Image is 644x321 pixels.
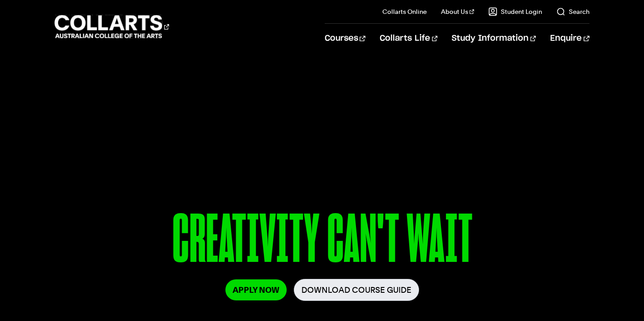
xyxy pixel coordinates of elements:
[382,7,427,16] a: Collarts Online
[55,205,589,279] p: CREATIVITY CAN'T WAIT
[452,24,536,53] a: Study Information
[441,7,474,16] a: About Us
[380,24,437,53] a: Collarts Life
[55,14,169,39] div: Go to homepage
[488,7,542,16] a: Student Login
[225,279,287,300] a: Apply Now
[556,7,589,16] a: Search
[550,24,589,53] a: Enquire
[294,279,419,301] a: Download Course Guide
[325,24,365,53] a: Courses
